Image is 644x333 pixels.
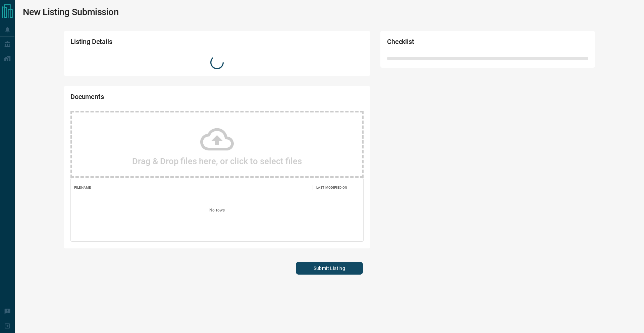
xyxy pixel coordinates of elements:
[132,156,302,166] h2: Drag & Drop files here, or click to select files
[70,111,364,178] div: Drag & Drop files here, or click to select files
[70,93,246,104] h2: Documents
[296,262,363,275] button: Submit Listing
[23,7,119,17] h1: New Listing Submission
[70,38,246,49] h2: Listing Details
[71,178,313,197] div: Filename
[313,178,363,197] div: Last Modified On
[316,178,347,197] div: Last Modified On
[387,38,508,49] h2: Checklist
[74,178,91,197] div: Filename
